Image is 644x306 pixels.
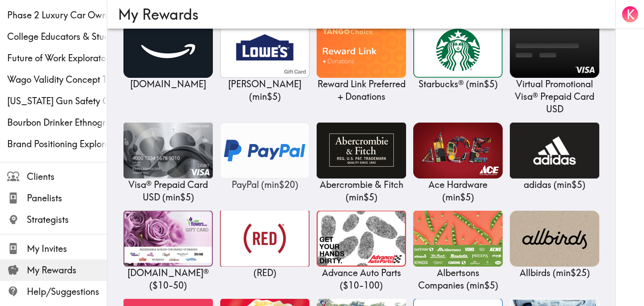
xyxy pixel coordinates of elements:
[7,73,107,86] span: Wago Validity Concept Testing
[220,78,309,103] p: [PERSON_NAME] ( min $5 )
[27,242,107,255] span: My Invites
[413,267,503,292] p: Albertsons Companies ( min $5 )
[123,211,213,267] img: 1-800-FLOWERS.COM®
[7,138,107,150] span: Brand Positioning Exploratory
[317,22,406,78] img: Reward Link Preferred + Donations
[413,178,503,204] p: Ace Hardware ( min $5 )
[413,123,503,204] a: Ace HardwareAce Hardware (min$5)
[510,22,599,115] a: Virtual Promotional Visa® Prepaid Card USDVirtual Promotional Visa® Prepaid Card USD
[317,178,406,204] p: Abercrombie & Fitch ( min $5 )
[621,5,639,23] button: K
[317,267,406,292] p: Advance Auto Parts ( $10 - 100 )
[510,123,599,178] img: adidas
[317,22,406,103] a: Reward Link Preferred + DonationsReward Link Preferred + Donations
[118,6,597,23] h3: My Rewards
[7,30,107,43] span: College Educators & Students Digital Learning Exploratory
[317,211,406,292] a: Advance Auto PartsAdvance Auto Parts ($10-100)
[317,123,406,178] img: Abercrombie & Fitch
[413,123,503,178] img: Ace Hardware
[27,264,107,276] span: My Rewards
[220,22,309,103] a: Lowe's[PERSON_NAME] (min$5)
[627,7,635,22] span: K
[413,78,503,90] p: Starbucks® ( min $5 )
[123,267,213,292] p: [DOMAIN_NAME]® ( $10 - 50 )
[220,211,309,279] a: (RED)(RED)
[220,267,309,279] p: (RED)
[317,123,406,204] a: Abercrombie & FitchAbercrombie & Fitch (min$5)
[7,95,107,107] div: Illinois Gun Safety Copy Testing
[27,192,107,204] span: Panelists
[27,170,107,183] span: Clients
[317,78,406,103] p: Reward Link Preferred + Donations
[123,211,213,292] a: 1-800-FLOWERS.COM®[DOMAIN_NAME]® ($10-50)
[510,22,599,78] img: Virtual Promotional Visa® Prepaid Card USD
[413,211,503,267] img: Albertsons Companies
[123,78,213,90] p: [DOMAIN_NAME]
[220,123,309,191] a: PayPalPayPal (min$20)
[510,123,599,191] a: adidasadidas (min$5)
[510,211,599,267] img: Allbirds
[220,123,309,178] img: PayPal
[510,178,599,191] p: adidas ( min $5 )
[413,211,503,292] a: Albertsons CompaniesAlbertsons Companies (min$5)
[7,9,107,21] span: Phase 2 Luxury Car Owner Ethnography
[123,123,213,204] a: Visa® Prepaid Card USDVisa® Prepaid Card USD (min$5)
[220,178,309,191] p: PayPal ( min $20 )
[413,22,503,78] img: Starbucks®
[123,22,213,78] img: Amazon.com
[413,22,503,90] a: Starbucks®Starbucks® (min$5)
[220,22,309,78] img: Lowe's
[123,178,213,204] p: Visa® Prepaid Card USD ( min $5 )
[123,22,213,90] a: Amazon.com[DOMAIN_NAME]
[220,211,309,267] img: (RED)
[510,211,599,279] a: AllbirdsAllbirds (min$25)
[7,116,107,129] span: Bourbon Drinker Ethnography
[7,52,107,64] span: Future of Work Exploratory
[27,285,107,298] span: Help/Suggestions
[510,78,599,115] p: Virtual Promotional Visa® Prepaid Card USD
[27,213,107,226] span: Strategists
[510,267,599,279] p: Allbirds ( min $25 )
[317,211,406,267] img: Advance Auto Parts
[123,123,213,178] img: Visa® Prepaid Card USD
[7,95,107,107] span: [US_STATE] Gun Safety Copy Testing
